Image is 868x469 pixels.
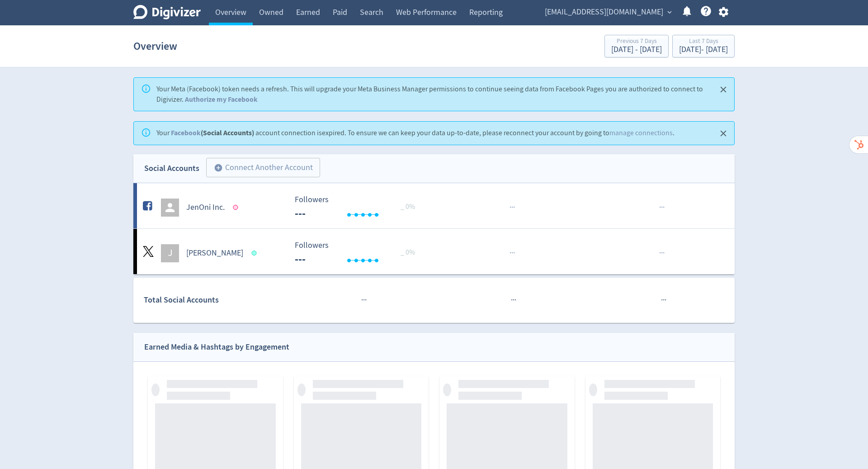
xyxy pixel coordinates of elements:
[144,294,288,307] div: Total Social Accounts
[611,46,662,54] div: [DATE] - [DATE]
[511,294,513,306] span: ·
[290,241,426,265] svg: Followers ---
[511,247,513,259] span: ·
[604,35,669,57] button: Previous 7 Days[DATE] - [DATE]
[365,294,367,306] span: ·
[171,128,201,137] a: Facebook
[611,38,662,46] div: Previous 7 Days
[156,124,675,142] div: Your account connection is expired . To ensure we can keep your data up-to-date, please reconnect...
[665,8,674,16] span: expand_more
[199,159,320,178] a: Connect Another Account
[659,247,661,259] span: ·
[509,202,511,213] span: ·
[661,294,663,306] span: ·
[663,294,665,306] span: ·
[609,128,673,137] a: manage connections
[679,38,728,46] div: Last 7 Days
[133,32,177,61] h1: Overview
[133,229,735,274] a: J[PERSON_NAME] Followers --- Followers --- _ 0%······
[144,162,199,175] div: Social Accounts
[661,247,663,259] span: ·
[716,82,731,97] button: Close
[513,247,515,259] span: ·
[156,81,709,108] div: Your Meta (Facebook) token needs a refresh. This will upgrade your Meta Business Manager permissi...
[514,294,516,306] span: ·
[716,126,731,141] button: Close
[133,183,735,228] a: JenOni Inc. Followers --- Followers --- _ 0%······
[659,202,661,213] span: ·
[144,341,289,354] div: Earned Media & Hashtags by Engagement
[363,294,365,306] span: ·
[161,244,179,262] div: J
[663,247,665,259] span: ·
[186,202,225,213] h5: JenOni Inc.
[663,202,665,213] span: ·
[542,5,674,19] button: [EMAIL_ADDRESS][DOMAIN_NAME]
[252,251,259,256] span: Data last synced: 19 Aug 2025, 9:02pm (AEST)
[361,294,363,306] span: ·
[401,248,415,257] span: _ 0%
[401,202,415,211] span: _ 0%
[509,247,511,259] span: ·
[679,46,728,54] div: [DATE] - [DATE]
[513,202,515,213] span: ·
[672,35,735,57] button: Last 7 Days[DATE]- [DATE]
[290,195,426,219] svg: Followers ---
[665,294,666,306] span: ·
[214,163,223,172] span: add_circle
[233,205,241,210] span: Data last synced: 14 Aug 2025, 1:01am (AEST)
[186,248,243,259] h5: [PERSON_NAME]
[661,202,663,213] span: ·
[545,5,663,19] span: [EMAIL_ADDRESS][DOMAIN_NAME]
[185,95,258,104] a: Authorize my Facebook
[171,128,254,137] strong: (Social Accounts)
[206,158,320,178] button: Connect Another Account
[513,294,514,306] span: ·
[511,202,513,213] span: ·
